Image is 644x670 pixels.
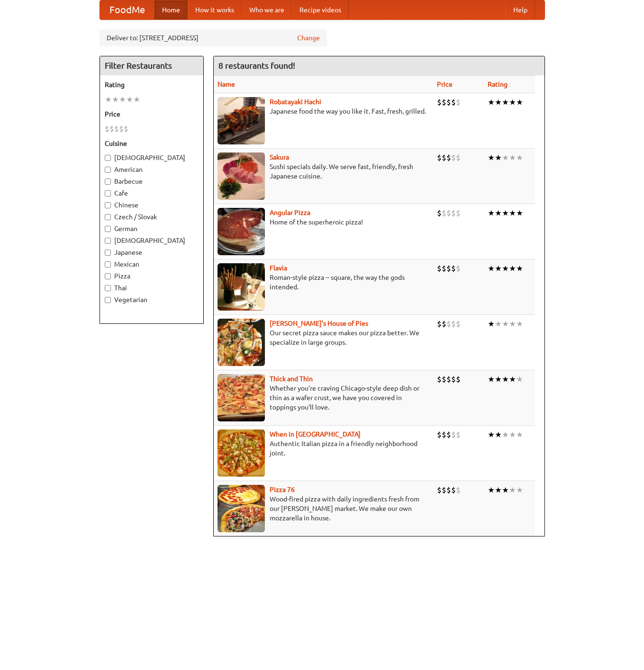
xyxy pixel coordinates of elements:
img: thick.jpg [218,374,265,421]
li: $ [114,124,119,134]
a: How it works [188,0,242,19]
li: ★ [495,152,502,163]
label: Czech / Slovak [105,212,199,222]
li: ★ [488,319,495,329]
li: ★ [516,152,523,163]
label: American [105,165,199,174]
a: Home [154,0,188,19]
li: ★ [488,97,495,107]
li: ★ [495,97,502,107]
li: ★ [509,485,516,495]
input: Vegetarian [105,297,111,303]
h5: Cuisine [105,139,199,148]
li: $ [451,485,456,495]
label: Cafe [105,188,199,198]
li: $ [442,263,446,274]
li: ★ [105,94,112,105]
li: $ [442,429,446,440]
li: $ [456,319,461,329]
li: ★ [495,208,502,218]
li: $ [446,97,451,107]
a: FoodMe [100,0,154,19]
li: $ [437,263,442,274]
li: ★ [502,429,509,440]
li: ★ [509,429,516,440]
input: Japanese [105,250,111,256]
b: Thick and Thin [270,375,313,383]
li: ★ [516,97,523,107]
input: Czech / Slovak [105,214,111,220]
a: Pizza 76 [270,486,295,493]
li: $ [456,374,461,384]
li: $ [446,263,451,274]
li: $ [446,485,451,495]
input: Pizza [105,273,111,279]
li: ★ [126,94,133,105]
input: Barbecue [105,179,111,185]
li: ★ [488,429,495,440]
li: ★ [502,152,509,163]
img: luigis.jpg [218,319,265,366]
li: $ [456,152,461,163]
img: pizza76.jpg [218,485,265,532]
a: Help [506,0,535,19]
li: ★ [488,152,495,163]
li: ★ [502,485,509,495]
li: $ [456,208,461,218]
p: Our secret pizza sauce makes our pizza better. We specialize in large groups. [218,328,430,347]
li: $ [451,374,456,384]
li: $ [442,208,446,218]
li: $ [442,152,446,163]
a: Recipe videos [292,0,349,19]
img: robatayaki.jpg [218,97,265,144]
input: American [105,167,111,173]
li: ★ [509,97,516,107]
b: [PERSON_NAME]'s House of Pies [270,320,368,327]
li: ★ [516,263,523,274]
label: German [105,224,199,233]
li: $ [437,97,442,107]
li: $ [451,429,456,440]
li: ★ [488,263,495,274]
div: Deliver to: [STREET_ADDRESS] [100,29,327,46]
a: Angular Pizza [270,209,310,216]
a: Name [218,80,235,88]
p: Roman-style pizza -- square, the way the gods intended. [218,273,430,292]
li: $ [437,485,442,495]
li: ★ [488,485,495,495]
input: Mexican [105,261,111,268]
li: ★ [516,485,523,495]
label: Mexican [105,259,199,269]
li: ★ [495,485,502,495]
li: $ [437,374,442,384]
li: ★ [502,263,509,274]
li: ★ [509,208,516,218]
li: $ [124,124,128,134]
img: flavia.jpg [218,263,265,311]
p: Home of the superheroic pizza! [218,217,430,227]
li: $ [446,208,451,218]
label: Japanese [105,248,199,257]
ng-pluralize: 8 restaurants found! [218,61,295,70]
input: Thai [105,285,111,291]
label: [DEMOGRAPHIC_DATA] [105,236,199,245]
p: Whether you're craving Chicago-style deep dish or thin as a wafer crust, we have you covered in t... [218,384,430,412]
li: ★ [133,94,140,105]
b: When in [GEOGRAPHIC_DATA] [270,430,361,438]
li: ★ [112,94,119,105]
a: Price [437,80,453,88]
h5: Price [105,109,199,119]
li: ★ [495,319,502,329]
li: ★ [509,319,516,329]
li: ★ [516,208,523,218]
li: ★ [502,208,509,218]
h5: Rating [105,80,199,89]
li: $ [456,429,461,440]
label: Chinese [105,200,199,210]
li: ★ [516,429,523,440]
label: Thai [105,283,199,293]
b: Flavia [270,264,287,272]
li: ★ [502,97,509,107]
input: Chinese [105,202,111,208]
